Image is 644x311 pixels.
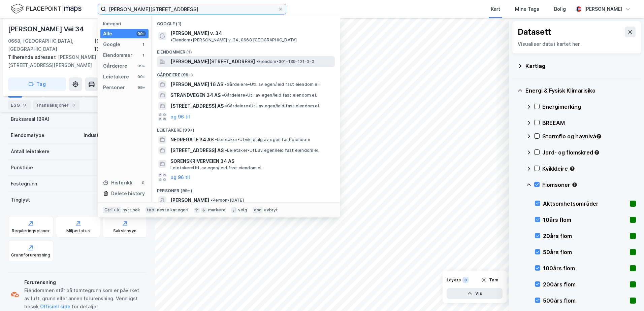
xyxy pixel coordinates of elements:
div: 99+ [136,63,146,69]
span: • [225,103,227,108]
span: • [225,82,227,87]
div: Energi & Fysisk Klimarisiko [525,87,636,95]
div: Reguleringsplaner [12,228,50,234]
span: [PERSON_NAME] v. 34 [170,29,222,37]
div: avbryt [264,207,278,213]
div: 500års flom [543,297,627,305]
div: 0668, [GEOGRAPHIC_DATA], [GEOGRAPHIC_DATA] [8,37,94,53]
div: Kontrollprogram for chat [610,279,644,311]
div: Forurensning [24,278,144,286]
div: Bolig [554,5,566,13]
div: Alle [103,30,112,38]
div: Festegrunn [11,180,37,188]
div: Delete history [111,189,145,198]
span: Tilhørende adresser: [8,54,58,60]
span: SORENSKRIVERVEIEN 34 AS [170,157,332,165]
div: 0 [140,180,146,185]
div: markere [208,207,226,213]
div: Antall leietakere [11,147,50,155]
div: 1 [140,42,146,47]
div: Ctrl + k [103,207,121,213]
div: velg [238,207,247,213]
div: Saksinnsyn [113,228,136,234]
div: Leietakere [103,73,129,81]
span: • [211,198,213,203]
img: logo.f888ab2527a4732fd821a326f86c7f29.svg [11,3,82,15]
div: Punktleie [11,164,33,172]
div: esc [253,207,263,213]
div: Kart [491,5,500,13]
div: Mine Tags [515,5,539,13]
div: Energimerking [542,103,636,111]
span: • [225,148,227,153]
div: Visualiser data i kartet her. [518,40,636,48]
div: Bruksareal (BRA) [11,115,50,123]
div: Eiendommen står på tomtegrunn som er påvirket av luft, grunn eller annen forurensning. Vennligst ... [24,286,144,311]
div: [PERSON_NAME][STREET_ADDRESS][PERSON_NAME] [8,53,141,69]
div: 99+ [136,85,146,90]
div: Google (1) [152,16,340,28]
div: BREEAM [542,119,636,127]
span: • [222,93,224,98]
div: Gårdeiere (99+) [152,67,340,79]
div: nytt søk [123,207,140,213]
div: 100års flom [543,264,627,272]
div: 99+ [136,74,146,79]
div: Tooltip anchor [572,182,578,188]
button: Vis [447,288,503,299]
div: 8 [70,102,77,108]
span: • [256,59,258,64]
button: Tag [8,77,66,91]
div: 20års flom [543,232,627,240]
div: Stormflo og havnivå [542,132,636,140]
span: [PERSON_NAME] [170,196,209,204]
div: [GEOGRAPHIC_DATA], 139/121 [94,37,147,53]
button: og 96 til [170,113,190,121]
span: [STREET_ADDRESS] AS [170,146,224,154]
div: Transaksjoner [33,100,79,110]
span: Eiendom • 301-139-121-0-0 [256,59,314,64]
div: 9 [21,102,28,108]
div: Tinglyst [11,196,30,204]
div: Historikk [103,179,132,187]
div: neste kategori [157,207,189,213]
div: Tooltip anchor [594,149,600,155]
div: Kvikkleire [542,165,636,173]
input: Søk på adresse, matrikkel, gårdeiere, leietakere eller personer [106,4,278,14]
div: Google [103,40,120,48]
div: Grunnforurensning [11,252,50,258]
span: Eiendom • [PERSON_NAME] v. 34, 0668 [GEOGRAPHIC_DATA] [170,37,297,43]
div: Jord- og flomskred [542,148,636,157]
div: 50års flom [543,248,627,256]
div: Aktsomhetsområder [543,200,627,208]
span: [PERSON_NAME] 16 AS [170,80,223,89]
span: • [170,37,172,42]
div: Industri, Logistikk, Kontor [84,131,144,139]
div: Kategori [103,21,149,26]
div: Gårdeiere [103,62,127,70]
div: 8 [462,277,469,283]
div: Kartlag [525,62,636,70]
div: Layers [447,277,461,283]
div: Eiendommer (1) [152,44,340,56]
button: Tøm [477,275,503,285]
div: Leietakere (99+) [152,122,340,134]
div: Eiendomstype [11,131,44,139]
div: Personer (99+) [152,183,340,195]
div: Personer [103,83,125,92]
span: NEDREGATE 34 AS [170,136,214,144]
div: [PERSON_NAME] [584,5,622,13]
div: Tooltip anchor [596,133,602,139]
div: tab [146,207,156,213]
div: 200års flom [543,280,627,288]
span: [PERSON_NAME][STREET_ADDRESS] [170,58,255,66]
div: 1 [140,53,146,58]
span: Leietaker • Utvikl./salg av egen fast eiendom [215,137,310,142]
span: Leietaker • Utl. av egen/leid fast eiendom el. [225,148,319,153]
div: 99+ [136,31,146,36]
div: Eiendommer [103,51,132,59]
span: • [215,137,217,142]
span: Gårdeiere • Utl. av egen/leid fast eiendom el. [225,82,320,87]
span: Gårdeiere • Utl. av egen/leid fast eiendom el. [225,103,320,109]
span: Gårdeiere • Utl. av egen/leid fast eiendom el. [222,93,317,98]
